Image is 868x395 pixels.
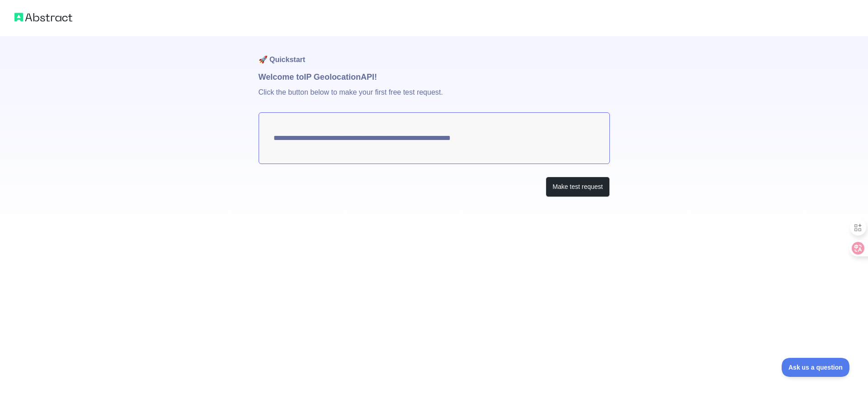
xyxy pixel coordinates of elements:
button: Make test request [546,177,609,197]
img: Abstract logo [14,11,72,24]
h1: 🚀 Quickstart [259,36,610,71]
iframe: Toggle Customer Support [782,358,850,377]
h1: Welcome to IP Geolocation API! [259,71,610,83]
p: Click the button below to make your first free test request. [259,83,610,112]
